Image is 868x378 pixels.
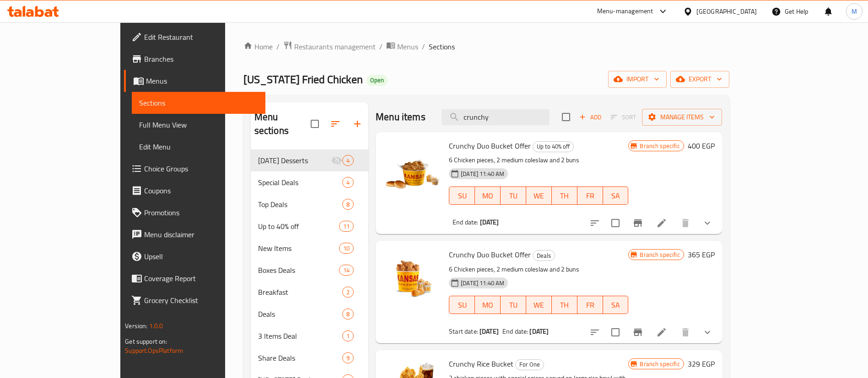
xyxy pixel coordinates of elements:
[258,177,342,188] span: Special Deals
[132,92,265,114] a: Sections
[258,221,339,232] span: Up to 40% off
[342,177,354,188] div: items
[144,185,258,196] span: Coupons
[636,142,683,150] span: Branch specific
[144,53,258,64] span: Branches
[144,295,258,306] span: Grocery Checklist
[342,309,354,319] div: items
[340,266,353,275] span: 14
[449,325,478,337] span: Start date:
[552,186,577,205] button: TH
[139,97,258,108] span: Sections
[504,189,523,202] span: TU
[449,264,628,275] p: 6 Chicken pieces, 2 medium coleslaw and 2 buns
[533,141,573,152] span: Up to 40% off
[555,189,574,202] span: TH
[453,216,478,228] span: End date:
[605,110,642,124] span: Select section first
[678,74,722,85] span: export
[688,139,715,152] h6: 400 EGP
[376,110,426,124] h2: Menu items
[696,6,757,16] div: [GEOGRAPHIC_DATA]
[529,325,549,337] b: [DATE]
[258,265,339,276] span: Boxes Deals
[475,296,501,314] button: MO
[324,113,346,135] span: Sort sections
[383,248,442,307] img: Crunchy Duo Bucket Offer
[132,114,265,136] a: Full Menu View
[533,141,574,152] div: Up to 40% off
[251,149,369,171] div: [DATE] Desserts4
[139,141,258,152] span: Edit Menu
[343,156,353,165] span: 4
[124,202,265,224] a: Promotions
[449,248,531,261] span: Crunchy Duo Bucket Offer
[479,298,497,312] span: MO
[383,139,442,198] img: Crunchy Duo Bucket Offer
[607,189,625,202] span: SA
[526,186,552,205] button: WE
[343,310,353,319] span: 8
[556,107,576,127] span: Select section
[283,41,376,53] a: Restaurants management
[331,155,342,166] svg: Inactive section
[124,245,265,267] a: Upsell
[501,186,526,205] button: TU
[449,154,628,166] p: 6 Chicken pieces, 2 medium coleslaw and 2 buns
[636,360,683,368] span: Branch specific
[343,178,353,187] span: 4
[258,330,342,341] div: 3 Items Deal
[125,335,167,347] span: Get support on:
[379,41,383,52] li: /
[258,155,331,166] span: [DATE] Desserts
[533,250,555,261] span: Deals
[615,74,659,85] span: import
[584,321,606,343] button: sort-choices
[124,26,265,48] a: Edit Restaurant
[124,289,265,311] a: Grocery Checklist
[342,199,354,210] div: items
[656,327,667,338] a: Edit menu item
[258,199,342,210] span: Top Deals
[453,298,471,312] span: SU
[555,298,574,312] span: TH
[346,113,368,135] button: Add section
[125,345,183,357] a: Support.OpsPlatform
[670,71,729,88] button: export
[852,6,857,16] span: M
[339,243,354,254] div: items
[577,186,603,205] button: FR
[340,222,353,231] span: 11
[702,327,713,338] svg: Show Choices
[674,212,696,234] button: delete
[339,221,354,232] div: items
[144,229,258,240] span: Menu disclaimer
[696,321,718,343] button: show more
[144,32,258,43] span: Edit Restaurant
[552,296,577,314] button: TH
[258,287,342,298] span: Breakfast
[343,200,353,209] span: 8
[144,273,258,284] span: Coverage Report
[258,309,342,319] span: Deals
[603,186,629,205] button: SA
[251,193,369,215] div: Top Deals8
[607,298,625,312] span: SA
[343,332,353,341] span: 1
[397,41,418,52] span: Menus
[254,110,311,138] h2: Menu sections
[340,244,353,253] span: 10
[251,303,369,325] div: Deals8
[251,171,369,193] div: Special Deals4
[576,110,605,124] span: Add item
[636,250,683,259] span: Branch specific
[251,259,369,281] div: Boxes Deals14
[258,352,342,363] span: Share Deals
[627,321,649,343] button: Branch-specific-item
[606,323,625,342] span: Select to update
[603,296,629,314] button: SA
[305,114,324,133] span: Select all sections
[125,320,147,332] span: Version:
